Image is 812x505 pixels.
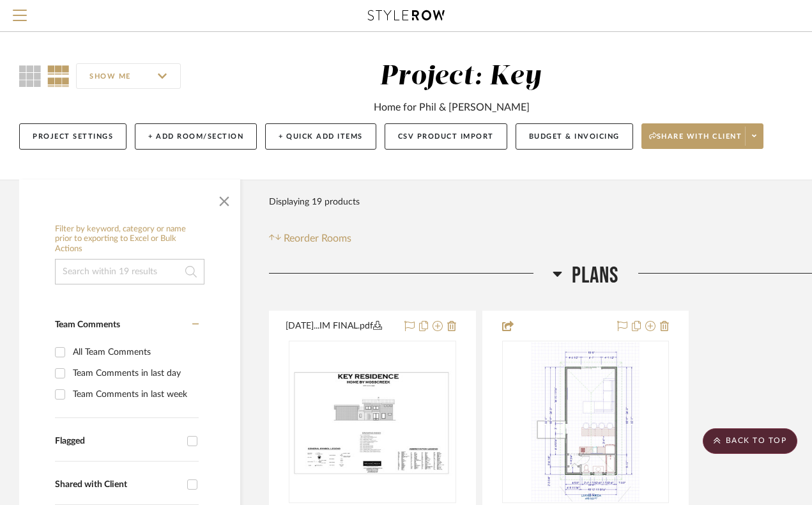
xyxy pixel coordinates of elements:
[649,132,742,151] span: Share with client
[269,189,360,215] div: Displaying 19 products
[379,63,541,90] div: Project: Key
[269,231,351,246] button: Reorder Rooms
[374,100,530,115] div: Home for Phil & [PERSON_NAME]
[265,123,376,150] button: + Quick Add Items
[55,259,204,284] input: Search within 19 results
[55,479,181,490] div: Shared with Client
[284,231,351,246] span: Reorder Rooms
[290,367,455,477] img: House Plans
[641,123,764,149] button: Share with client
[703,428,797,454] scroll-to-top-button: BACK TO TOP
[73,342,195,362] div: All Team Comments
[73,363,195,384] div: Team Comments in last day
[286,319,397,334] button: [DATE]...IM FINAL.pdf
[73,384,195,405] div: Team Comments in last week
[55,436,181,447] div: Flagged
[55,320,120,329] span: Team Comments
[516,123,633,150] button: Budget & Invoicing
[211,186,237,212] button: Close
[532,342,640,502] img: Game Room Layout
[385,123,507,150] button: CSV Product Import
[135,123,257,150] button: + Add Room/Section
[19,123,126,150] button: Project Settings
[572,262,619,290] span: Plans
[289,341,456,502] div: 0
[55,224,204,254] h6: Filter by keyword, category or name prior to exporting to Excel or Bulk Actions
